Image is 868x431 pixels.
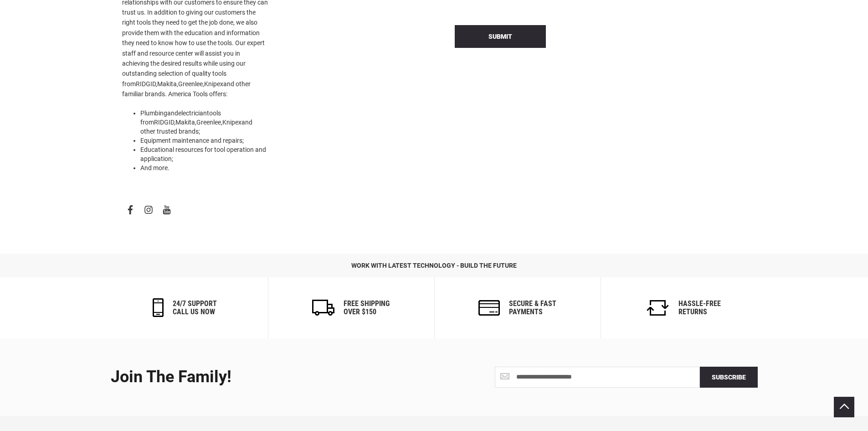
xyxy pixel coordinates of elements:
h6: Hassle-Free Returns [678,300,721,316]
a: electrician [178,109,207,117]
a: Plumbing [140,109,167,117]
a: Knipex [204,80,223,88]
li: And more. [140,163,268,172]
h6: secure & fast payments [509,300,556,316]
button: Submit [455,25,546,48]
a: RIDGID [136,80,156,88]
a: Greenlee [178,80,203,88]
a: RIDGID [154,119,174,126]
div: Join the Family! [111,368,427,386]
a: Equipment maintenance and repairs [140,137,242,144]
li: ; [140,136,268,145]
li: Educational resources for tool operation and application; [140,145,268,163]
a: Knipex [222,119,241,126]
button: Subscribe [700,367,758,388]
li: and tools from , , , and other trusted brands; [140,109,268,136]
h6: Free Shipping Over $150 [344,300,390,316]
span: Subscribe [712,374,746,381]
a: Makita [157,80,177,88]
a: Greenlee [196,119,221,126]
a: Makita [175,119,195,126]
h6: 24/7 support call us now [173,300,217,316]
span: Submit [488,33,512,40]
